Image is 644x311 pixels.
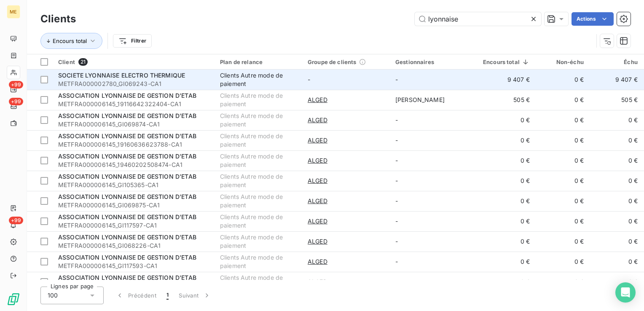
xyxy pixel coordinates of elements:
td: 0 € [478,191,535,211]
span: ALGED [308,257,327,266]
button: Filtrer [113,34,152,48]
td: 0 € [535,252,589,272]
div: Clients Autre mode de paiement [220,233,298,250]
td: 0 € [535,171,589,191]
span: ALGED [308,197,327,205]
div: Encours total [483,59,530,65]
span: +99 [9,217,23,224]
span: METFRA000006145_GI069874-CA1 [58,120,210,129]
span: ALGED [308,136,327,145]
td: 0 € [478,110,535,130]
span: ALGED [308,116,327,124]
td: 9 407 € [478,70,535,90]
td: 0 € [589,252,643,272]
span: - [395,157,398,164]
td: 0 € [535,130,589,150]
td: 505 € [589,90,643,110]
td: 505 € [478,90,535,110]
td: 0 € [589,130,643,150]
td: 0 € [478,150,535,171]
span: ASSOCIATION LYONNAISE DE GESTION D'ETAB [58,153,196,160]
span: ASSOCIATION LYONNAISE DE GESTION D'ETAB [58,213,196,220]
span: METFRA000006145_19116642322404-CA1 [58,100,210,108]
td: 0 € [535,70,589,90]
img: Logo LeanPay [7,292,20,306]
div: Clients Autre mode de paiement [220,213,298,230]
div: Clients Autre mode de paiement [220,152,298,169]
td: 0 € [589,272,643,292]
span: - [395,258,398,265]
td: 0 € [535,211,589,231]
span: METFRA000006145_GI117593-CA1 [58,262,210,270]
span: METFRA000006145_19460202508474-CA1 [58,161,210,169]
td: 0 € [535,90,589,110]
span: - [395,197,398,204]
span: - [395,116,398,123]
span: ALGED [308,156,327,165]
td: 0 € [589,171,643,191]
td: 0 € [478,272,535,292]
span: ASSOCIATION LYONNAISE DE GESTION D'ETAB [58,112,196,119]
div: Clients Autre mode de paiement [220,112,298,129]
span: METFRA000006145_GI105365-CA1 [58,181,210,189]
td: 0 € [478,252,535,272]
div: Clients Autre mode de paiement [220,71,298,88]
span: - [308,76,310,83]
div: ME [7,5,20,19]
span: - [395,217,398,225]
span: - [395,177,398,184]
button: 1 [161,287,174,304]
td: 0 € [589,211,643,231]
span: ALGED [308,96,327,104]
h3: Clients [40,11,76,27]
span: ASSOCIATION LYONNAISE DE GESTION D'ETAB [58,173,196,180]
span: ASSOCIATION LYONNAISE DE GESTION D'ETAB [58,254,196,261]
span: ALGED [308,177,327,185]
span: - [395,238,398,245]
td: 0 € [535,272,589,292]
span: ASSOCIATION LYONNAISE DE GESTION D'ETAB [58,274,196,281]
td: 0 € [589,231,643,252]
div: Clients Autre mode de paiement [220,91,298,108]
div: Clients Autre mode de paiement [220,172,298,189]
span: ALGED [308,278,327,286]
td: 9 407 € [589,70,643,90]
span: 1 [166,291,169,300]
div: Non-échu [540,59,584,65]
span: +99 [9,98,23,105]
input: Rechercher [415,12,541,26]
span: Client [58,59,75,65]
span: METFRA000006145_GI069875-CA1 [58,201,210,209]
td: 0 € [589,191,643,211]
span: ALGED [308,237,327,246]
span: Groupe de clients [308,59,357,65]
td: 0 € [478,171,535,191]
td: 0 € [478,231,535,252]
span: +99 [9,81,23,88]
div: Échu [594,59,638,65]
span: 21 [78,58,88,66]
td: 0 € [535,110,589,130]
div: Plan de relance [220,59,298,65]
span: - [395,137,398,144]
div: Gestionnaires [395,59,473,65]
span: METFRA000006145_GI117597-CA1 [58,221,210,230]
span: ASSOCIATION LYONNAISE DE GESTION D'ETAB [58,132,196,139]
td: 0 € [535,150,589,171]
button: Suivant [174,287,216,304]
span: [PERSON_NAME] [395,96,445,103]
div: Clients Autre mode de paiement [220,253,298,270]
span: Encours total [53,38,87,44]
span: METFRA000006145_GI068226-CA1 [58,241,210,250]
td: 0 € [478,211,535,231]
span: 100 [48,291,58,300]
span: ASSOCIATION LYONNAISE DE GESTION D'ETAB [58,193,196,200]
div: Clients Autre mode de paiement [220,273,298,290]
td: 0 € [535,231,589,252]
span: ALGED [308,217,327,225]
div: Open Intercom Messenger [615,282,636,303]
div: Clients Autre mode de paiement [220,193,298,209]
button: Précédent [110,287,161,304]
button: Actions [572,12,614,26]
button: Encours total [40,33,102,49]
